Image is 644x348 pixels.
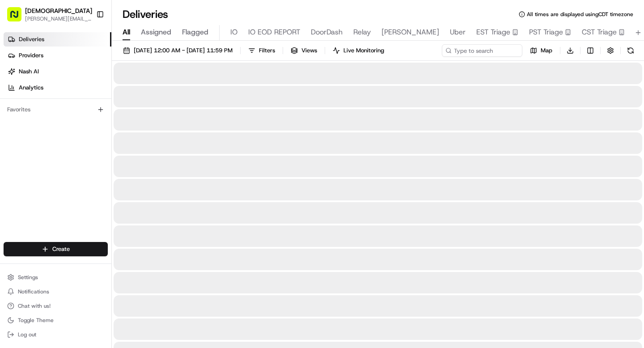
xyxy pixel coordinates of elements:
[25,6,92,15] button: [DEMOGRAPHIC_DATA]
[450,27,466,38] span: Uber
[476,27,510,38] span: EST Triage
[624,44,637,57] button: Refresh
[582,27,617,38] span: CST Triage
[123,27,130,38] span: All
[18,331,36,338] span: Log out
[4,32,111,47] a: Deliveries
[526,44,556,57] button: Map
[4,300,108,312] button: Chat with us!
[4,314,108,327] button: Toggle Theme
[287,44,321,57] button: Views
[18,317,54,324] span: Toggle Theme
[4,4,93,25] button: [DEMOGRAPHIC_DATA][PERSON_NAME][EMAIL_ADDRESS][DOMAIN_NAME]
[329,44,388,57] button: Live Monitoring
[4,64,111,79] a: Nash AI
[141,27,171,38] span: Assigned
[301,47,317,55] span: Views
[343,47,384,55] span: Live Monitoring
[442,44,522,57] input: Type to search
[4,81,111,95] a: Analytics
[19,51,43,59] span: Providers
[4,271,108,284] button: Settings
[134,47,233,55] span: [DATE] 12:00 AM - [DATE] 11:59 PM
[19,68,39,76] span: Nash AI
[182,27,208,38] span: Flagged
[119,44,237,57] button: [DATE] 12:00 AM - [DATE] 11:59 PM
[123,7,168,21] h1: Deliveries
[4,328,108,341] button: Log out
[52,245,70,253] span: Create
[529,27,563,38] span: PST Triage
[18,302,51,310] span: Chat with us!
[19,35,44,43] span: Deliveries
[19,84,43,92] span: Analytics
[259,47,275,55] span: Filters
[4,48,111,63] a: Providers
[18,288,49,295] span: Notifications
[527,11,633,18] span: All times are displayed using CDT timezone
[25,15,92,22] button: [PERSON_NAME][EMAIL_ADDRESS][DOMAIN_NAME]
[18,274,38,281] span: Settings
[541,47,552,55] span: Map
[248,27,300,38] span: IO EOD REPORT
[381,27,439,38] span: [PERSON_NAME]
[230,27,237,38] span: IO
[4,285,108,298] button: Notifications
[244,44,279,57] button: Filters
[353,27,371,38] span: Relay
[4,102,108,117] div: Favorites
[4,242,108,256] button: Create
[311,27,343,38] span: DoorDash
